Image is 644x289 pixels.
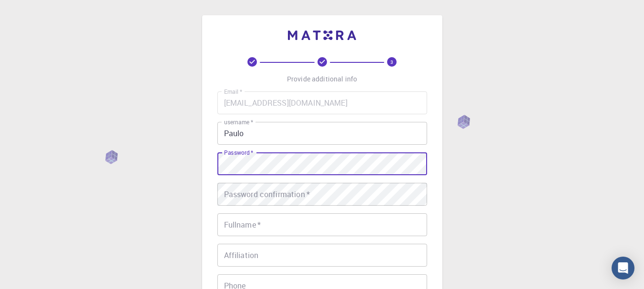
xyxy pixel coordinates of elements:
[224,118,253,126] label: username
[612,257,634,279] div: Open Intercom Messenger
[224,149,253,157] label: Password
[224,88,242,96] label: Email
[287,74,357,84] p: Provide additional info
[390,59,393,65] text: 3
